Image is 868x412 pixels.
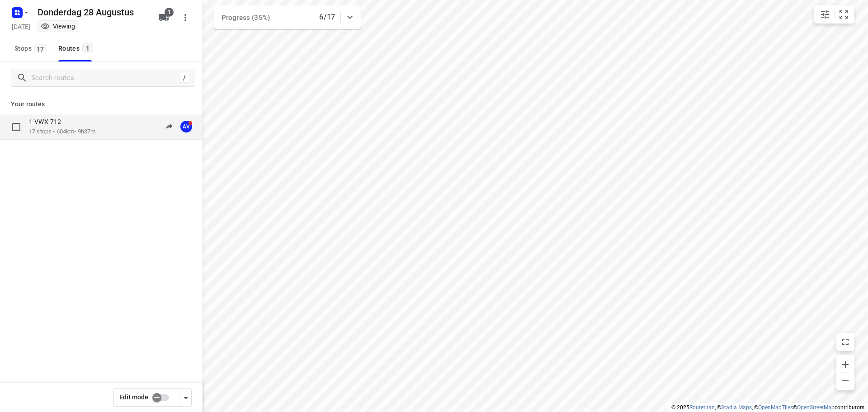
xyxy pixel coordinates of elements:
[41,22,75,31] div: You are currently in view mode. To make any changes, go to edit project.
[165,8,174,17] span: 1
[319,12,335,23] p: 6/17
[29,118,66,126] p: 1-VWX-712
[179,73,189,83] div: /
[7,118,25,136] span: Select
[119,393,148,401] span: Edit mode
[721,404,752,411] a: Stadia Maps
[214,5,361,29] div: Progress (35%)6/17
[29,128,95,136] p: 17 stops • 604km • 9h37m
[14,43,49,54] span: Stops
[58,43,96,54] div: Routes
[758,404,793,411] a: OpenMapTiles
[176,9,194,27] button: More
[180,392,191,403] div: Driver app settings
[82,43,93,52] span: 1
[155,9,173,27] button: 1
[34,44,47,53] span: 17
[689,404,715,411] a: Routetitan
[835,5,853,24] button: Fit zoom
[814,5,854,24] div: small contained button group
[671,404,864,411] li: © 2025 , © , © © contributors
[797,404,835,411] a: OpenStreetMap
[160,118,178,136] button: Send to driver
[31,71,179,85] input: Search routes
[816,5,834,24] button: Map settings
[222,14,270,22] span: Progress (35%)
[11,99,192,109] p: Your routes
